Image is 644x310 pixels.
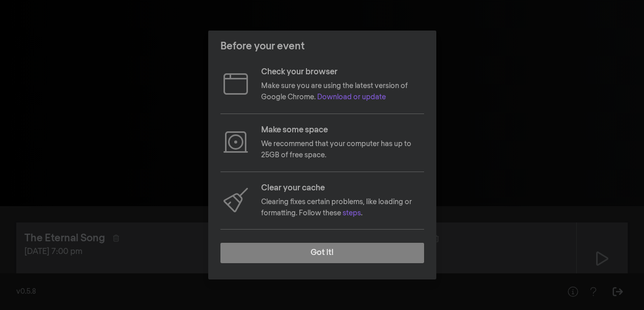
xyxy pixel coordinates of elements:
[220,243,424,263] button: Got it!
[261,138,424,161] p: We recommend that your computer has up to 25GB of free space.
[261,196,424,219] p: Clearing fixes certain problems, like loading or formatting. Follow these .
[261,124,424,136] p: Make some space
[261,80,424,103] p: Make sure you are using the latest version of Google Chrome.
[261,66,424,78] p: Check your browser
[208,31,436,62] header: Before your event
[343,210,361,217] a: steps
[317,94,386,101] a: Download or update
[261,182,424,194] p: Clear your cache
